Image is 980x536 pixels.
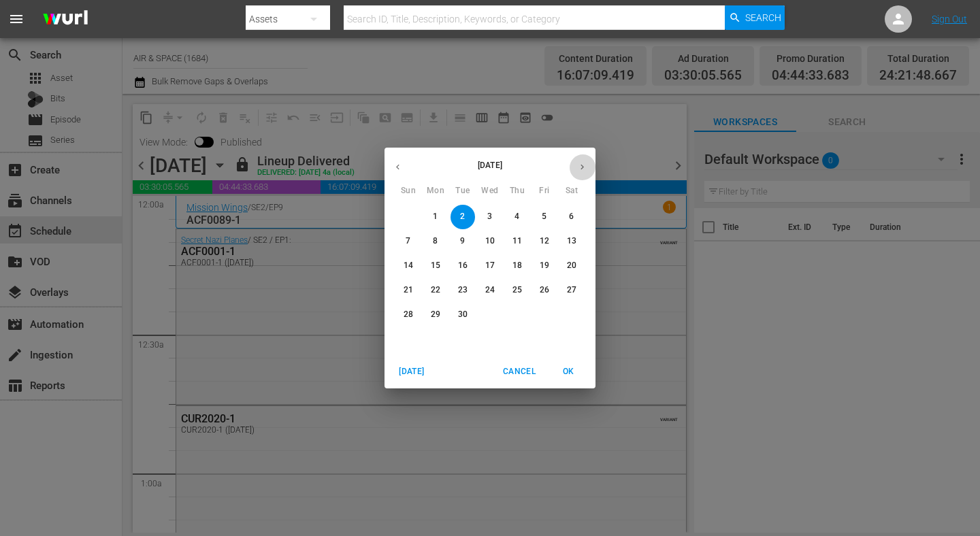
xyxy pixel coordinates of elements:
button: 26 [532,278,557,303]
button: 23 [451,278,475,303]
button: Cancel [497,361,541,383]
p: 2 [460,211,465,222]
button: 8 [423,229,448,254]
p: 20 [567,260,576,271]
p: 24 [485,284,495,296]
p: 23 [458,284,468,296]
span: menu [8,11,24,27]
p: 1 [433,211,438,222]
p: 15 [431,260,440,271]
p: 13 [567,235,576,247]
p: 16 [458,260,468,271]
button: 11 [505,229,529,254]
p: 9 [460,235,465,247]
button: OK [546,361,590,383]
p: [DATE] [411,159,569,171]
button: 12 [532,229,557,254]
a: Sign Out [932,14,967,24]
span: OK [552,365,585,379]
button: 5 [532,205,557,229]
button: 24 [478,278,502,303]
p: 12 [540,235,549,247]
button: [DATE] [390,361,434,383]
p: 22 [431,284,440,296]
button: 1 [423,205,448,229]
button: 10 [478,229,502,254]
p: 19 [540,260,549,271]
button: 15 [423,254,448,278]
button: 6 [559,205,584,229]
button: 27 [559,278,584,303]
p: 5 [542,211,546,222]
button: 16 [451,254,475,278]
button: 2 [451,205,475,229]
span: Mon [423,184,448,198]
p: 14 [404,260,413,271]
button: 22 [423,278,448,303]
img: ans4CAIJ8jUAAAAAAAAAAAAAAAAAAAAAAAAgQb4GAAAAAAAAAAAAAAAAAAAAAAAAJMjXAAAAAAAAAAAAAAAAAAAAAAAAgAT5G... [33,3,98,35]
span: Sat [559,184,584,198]
span: Thu [505,184,529,198]
button: 25 [505,278,529,303]
p: 8 [433,235,438,247]
button: 14 [396,254,421,278]
p: 7 [406,235,410,247]
p: 6 [569,211,574,222]
span: Wed [478,184,502,198]
p: 29 [431,309,440,320]
p: 10 [485,235,495,247]
button: 28 [396,303,421,327]
button: 9 [451,229,475,254]
button: 7 [396,229,421,254]
p: 21 [404,284,413,296]
button: 20 [559,254,584,278]
p: 3 [487,211,492,222]
button: 3 [478,205,502,229]
p: 11 [512,235,522,247]
button: 17 [478,254,502,278]
p: 30 [458,309,468,320]
p: 27 [567,284,576,296]
span: Tue [451,184,475,198]
button: 30 [451,303,475,327]
p: 26 [540,284,549,296]
p: 17 [485,260,495,271]
span: Sun [396,184,421,198]
span: [DATE] [395,365,428,379]
p: 4 [514,211,519,222]
button: 19 [532,254,557,278]
button: 18 [505,254,529,278]
button: 4 [505,205,529,229]
p: 28 [404,309,413,320]
span: Cancel [503,365,536,379]
span: Fri [532,184,557,198]
button: 13 [559,229,584,254]
p: 25 [512,284,522,296]
p: 18 [512,260,522,271]
button: 21 [396,278,421,303]
button: 29 [423,303,448,327]
span: Search [745,5,781,30]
